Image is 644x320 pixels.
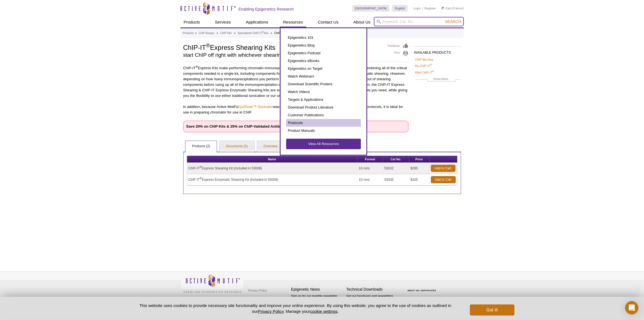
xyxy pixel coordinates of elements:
span: Search [445,19,461,24]
a: Print [388,50,408,56]
a: Re-ChIP-IT® [415,63,432,68]
a: Feedback [388,43,408,49]
img: Active Motif, [180,272,244,294]
a: [GEOGRAPHIC_DATA] [352,5,390,12]
a: Overview [257,141,284,152]
a: Products (2) [185,141,217,152]
a: Download Scientific Posters [286,80,361,88]
a: Terms & Conditions [247,295,276,303]
p: In addition, because Active Motif's was used to develop our ChIP-IT sonication products and proto... [183,104,408,115]
p: This website uses cookies to provide necessary site functionality and improve your online experie... [130,303,461,314]
a: Epigenetics Blog [286,42,361,49]
td: $325 [409,174,429,185]
h2: start ChIP off right with whichever shearing format you choose [183,53,382,58]
input: Keyword, Cat. No. [374,17,464,26]
h4: Technical Downloads [346,287,399,292]
p: Sign up for our monthly newsletter highlighting recent publications in the field of epigenetics. [291,294,344,313]
a: About Us [350,17,374,27]
a: Register [425,6,436,10]
li: ChIP-IT Express Shearing Kits [274,32,313,35]
li: » [234,32,236,35]
a: Contact Us [315,17,342,27]
a: Customer Publications [286,111,361,119]
h4: Epigenetic News [291,287,344,292]
li: » [195,32,197,35]
sup: ® [206,42,210,48]
a: Targets & Applications [286,96,361,104]
sup: ® [432,70,434,73]
td: 53032 [383,163,409,174]
th: Format [357,156,383,163]
td: 10 rxns [357,163,383,174]
a: RNA ChIP-IT® [415,70,434,75]
td: $285 [409,163,429,174]
sup: ® [200,166,202,169]
a: View All Resources [286,139,361,149]
a: English [392,5,408,12]
button: cookie settings [310,309,337,314]
button: Got it! [470,304,514,316]
strong: Save 20% on ChIP Kits & 25% on ChIP-Validated Antibodies. [186,124,310,128]
a: Documents (5) [219,141,255,152]
h2: AVAILABLE PRODUCTS [414,46,461,56]
p: Get our brochures and newsletters, or request them by mail. [346,294,399,308]
img: Your Cart [441,7,444,9]
td: 53035 [383,174,409,185]
a: Show More [415,76,460,83]
a: Download Product Literature [286,104,361,111]
li: » [271,32,272,35]
li: | [422,5,423,12]
a: Epigenetics 101 [286,34,361,42]
sup: ® [200,177,202,180]
a: Products [180,17,203,27]
a: Login [413,6,421,10]
a: ABOUT SSL CERTIFICATES [407,290,436,291]
sup: ® [262,31,264,33]
a: Add to Cart [431,176,456,183]
th: Cat No. [383,156,409,163]
a: ChIP Assays [199,31,214,36]
li: » [217,32,218,35]
th: Name [187,156,358,163]
th: Price [409,156,429,163]
a: Products [183,31,194,36]
a: Privacy Policy [247,286,268,295]
sup: ® [196,65,198,68]
td: ChIP-IT Express Shearing Kit (included in 53008) [187,163,358,174]
table: Click to Verify - This site chose Symantec SSL for secure e-commerce and confidential communicati... [402,282,443,294]
a: Epigenetics Podcast [286,49,361,57]
td: 10 rxns [357,174,383,185]
a: ChIP-Bis-Seq [415,57,433,62]
a: Watch Webinars [286,73,361,80]
p: ChIP-IT Express Kits make performing chromatin immunoprecipitation (ChIP, chromatin IP) more succ... [183,65,408,99]
li: (0 items) [441,5,464,12]
a: Epigenetics eBooks [286,57,361,65]
button: Search [443,19,463,24]
a: Resources [280,17,306,27]
div: Open Intercom Messenger [625,301,638,314]
h1: ChIP-IT Express Shearing Kits [183,43,382,51]
td: ChIP-IT Express Enzymatic Shearing Kit (included in 53009) [187,174,358,185]
a: EpiShear™ Sonicator [238,105,273,109]
a: Protocols [286,119,361,127]
a: Privacy Policy [258,309,283,314]
a: Specialized ChIP-IT®Kits [238,31,268,36]
a: ChIP Kits [220,31,232,36]
a: Product Manuals [286,127,361,135]
a: Add to Cart [431,165,456,172]
sup: ® [430,64,432,66]
a: Cart [441,6,451,10]
a: Services [212,17,234,27]
a: Epigenetics on Target [286,65,361,73]
a: Watch Videos [286,88,361,96]
h2: Enabling Epigenetics Research [239,7,294,12]
a: Applications [242,17,271,27]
